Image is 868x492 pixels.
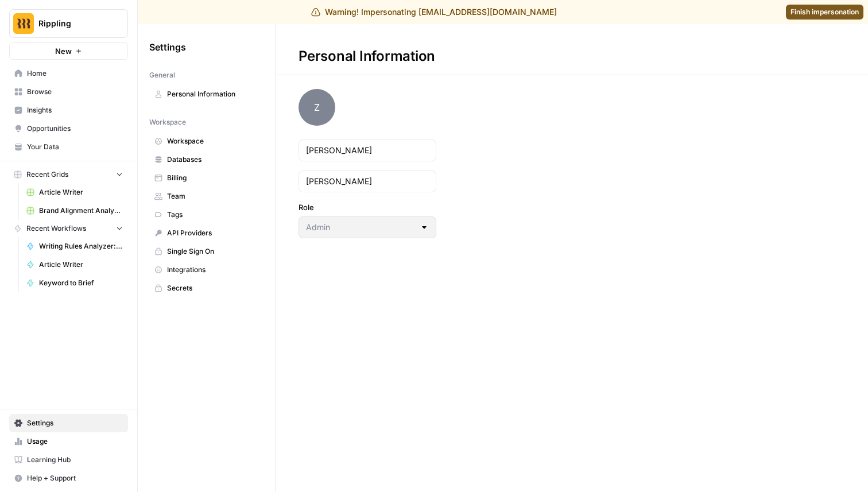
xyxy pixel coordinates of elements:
div: Warning! Impersonating [EMAIL_ADDRESS][DOMAIN_NAME] [311,6,557,18]
span: Your Data [27,142,123,152]
span: Insights [27,105,123,115]
span: General [149,70,175,80]
span: Recent Workflows [26,223,86,234]
span: Article Writer [39,259,123,270]
a: Article Writer [21,183,128,202]
a: Your Data [9,138,128,156]
button: Recent Workflows [9,220,128,237]
span: Recent Grids [26,169,68,180]
a: Usage [9,432,128,451]
span: Finish impersonation [790,7,859,17]
a: Settings [9,414,128,432]
a: Personal Information [149,85,263,103]
a: Browse [9,83,128,101]
a: Databases [149,150,263,169]
label: Role [299,202,436,213]
span: Learning Hub [27,455,123,465]
span: API Providers [167,228,258,238]
span: Help + Support [27,473,123,483]
span: Browse [27,87,123,97]
a: Writing Rules Analyzer: Brand Alignment (top pages) 🎯 [21,237,128,255]
button: New [9,42,128,60]
a: Billing [149,169,263,187]
span: Usage [27,436,123,447]
a: Opportunities [9,119,128,138]
a: Learning Hub [9,451,128,469]
a: Team [149,187,263,206]
span: Single Sign On [167,246,258,257]
span: Brand Alignment Analyzer [39,206,123,216]
span: Settings [149,40,186,54]
button: Help + Support [9,469,128,487]
a: Tags [149,206,263,224]
span: Integrations [167,265,258,275]
a: Finish impersonation [786,5,863,20]
span: Z [299,89,335,126]
span: Workspace [149,117,186,127]
a: Integrations [149,261,263,279]
span: Settings [27,418,123,428]
span: Rippling [38,18,108,29]
span: Keyword to Brief [39,278,123,288]
a: Secrets [149,279,263,297]
a: Insights [9,101,128,119]
a: Article Writer [21,255,128,274]
a: API Providers [149,224,263,242]
a: Keyword to Brief [21,274,128,292]
a: Single Sign On [149,242,263,261]
span: Workspace [167,136,258,146]
a: Workspace [149,132,263,150]
span: Team [167,191,258,202]
div: Personal Information [276,47,458,65]
span: Secrets [167,283,258,293]
span: Writing Rules Analyzer: Brand Alignment (top pages) 🎯 [39,241,123,251]
span: Databases [167,154,258,165]
a: Brand Alignment Analyzer [21,202,128,220]
a: Home [9,64,128,83]
span: Personal Information [167,89,258,99]
button: Recent Grids [9,166,128,183]
img: Rippling Logo [13,13,34,34]
span: New [55,45,72,57]
span: Opportunities [27,123,123,134]
span: Home [27,68,123,79]
span: Article Writer [39,187,123,197]
span: Billing [167,173,258,183]
span: Tags [167,210,258,220]
button: Workspace: Rippling [9,9,128,38]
